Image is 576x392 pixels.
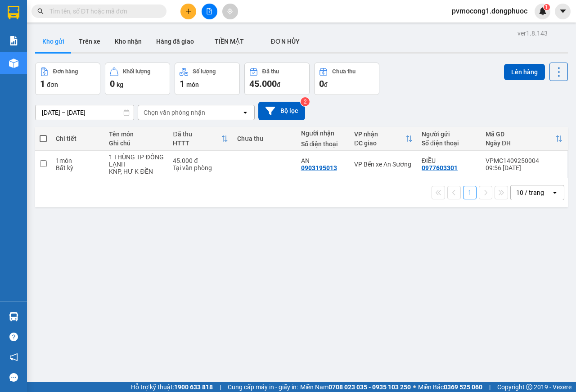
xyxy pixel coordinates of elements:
[301,164,337,171] div: 0903195013
[516,188,544,197] div: 10 / trang
[110,78,115,89] span: 0
[53,68,78,75] div: Đơn hàng
[185,8,192,14] span: plus
[215,38,244,45] span: TIỀN MẶT
[300,382,411,392] span: Miền Nam
[555,4,571,19] button: caret-down
[144,108,205,117] div: Chọn văn phòng nhận
[180,78,184,89] span: 1
[328,383,411,391] strong: 0708 023 035 - 0935 103 250
[258,102,305,120] button: Bộ lọc
[319,78,324,89] span: 0
[109,140,164,147] div: Ghi chú
[504,64,545,80] button: Lên hàng
[413,385,416,389] span: ⚪️
[37,8,44,14] span: search
[486,140,555,147] div: Ngày ĐH
[105,63,170,95] button: Khối lượng0kg
[481,127,567,151] th: Toggle SortBy
[108,31,149,52] button: Kho nhận
[354,131,405,138] div: VP nhận
[173,164,228,171] div: Tại văn phòng
[544,4,550,10] sup: 1
[9,36,18,45] img: solution-icon
[489,382,490,392] span: |
[244,63,310,95] button: Đã thu45.000đ
[9,353,18,361] span: notification
[444,383,482,391] strong: 0369 525 060
[36,105,134,120] input: Select a date range.
[222,4,238,19] button: aim
[173,157,228,164] div: 45.000 đ
[35,31,72,52] button: Kho gửi
[526,384,532,390] span: copyright
[301,97,310,106] sup: 2
[56,135,100,142] div: Chi tiết
[332,68,355,75] div: Chưa thu
[9,59,18,68] img: warehouse-icon
[486,164,562,171] div: 09:56 [DATE]
[186,81,199,88] span: món
[237,135,292,142] div: Chưa thu
[8,6,19,19] img: logo-vxr
[422,164,458,171] div: 0977603301
[354,161,413,168] div: VP Bến xe An Sương
[109,153,164,168] div: 1 THÙNG TP ĐÔNG LẠNH
[117,81,123,88] span: kg
[47,81,58,88] span: đơn
[109,168,164,175] div: KNP, HƯ K ĐỀN
[422,131,477,138] div: Người gửi
[545,4,548,10] span: 1
[445,5,535,17] span: pvmocong1.dongphuoc
[486,157,562,164] div: VPMC1409250004
[422,157,477,164] div: ĐIỀU
[277,81,280,88] span: đ
[56,164,100,171] div: Bất kỳ
[418,382,482,392] span: Miền Bắc
[9,373,18,382] span: message
[202,4,217,19] button: file-add
[56,157,100,164] div: 1 món
[131,382,213,392] span: Hỗ trợ kỹ thuật:
[173,131,220,138] div: Đã thu
[350,127,417,151] th: Toggle SortBy
[174,383,213,391] strong: 1900 633 818
[173,140,220,147] div: HTTT
[551,189,558,196] svg: open
[109,131,164,138] div: Tên món
[35,63,100,95] button: Đơn hàng1đơn
[193,68,216,75] div: Số lượng
[72,31,108,52] button: Trên xe
[227,8,233,14] span: aim
[517,28,548,38] div: ver 1.8.143
[301,130,345,137] div: Người nhận
[271,38,300,45] span: ĐƠN HỦY
[539,7,547,15] img: icon-new-feature
[220,382,221,392] span: |
[206,8,212,14] span: file-add
[168,127,232,151] th: Toggle SortBy
[463,186,477,199] button: 1
[9,333,18,341] span: question-circle
[422,140,477,147] div: Số điện thoại
[324,81,328,88] span: đ
[149,31,201,52] button: Hàng đã giao
[180,4,196,19] button: plus
[314,63,379,95] button: Chưa thu0đ
[9,312,18,321] img: warehouse-icon
[40,78,45,89] span: 1
[242,109,249,116] svg: open
[354,140,405,147] div: ĐC giao
[175,63,240,95] button: Số lượng1món
[486,131,555,138] div: Mã GD
[249,78,277,89] span: 45.000
[262,68,279,75] div: Đã thu
[49,6,156,16] input: Tìm tên, số ĐT hoặc mã đơn
[301,157,345,164] div: AN
[123,68,150,75] div: Khối lượng
[559,7,567,15] span: caret-down
[228,382,298,392] span: Cung cấp máy in - giấy in:
[301,140,345,148] div: Số điện thoại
